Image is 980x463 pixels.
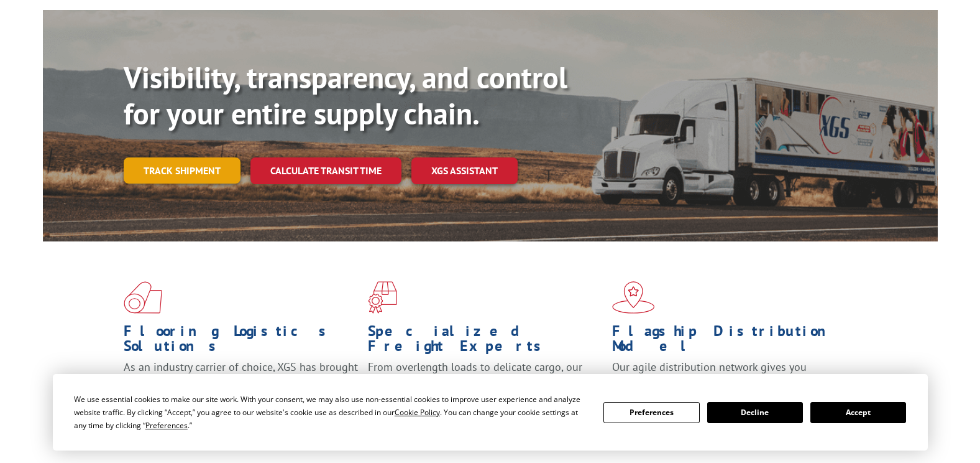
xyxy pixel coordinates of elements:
[124,360,358,404] span: As an industry carrier of choice, XGS has brought innovation and dedication to flooring logistics...
[810,402,906,423] button: Accept
[250,157,401,184] a: Calculate transit time
[368,324,603,360] h1: Specialized Freight Experts
[395,407,440,418] span: Cookie Policy
[124,281,162,314] img: xgs-icon-total-supply-chain-intelligence-red
[612,360,841,389] span: Our agile distribution network gives you nationwide inventory management on demand.
[124,324,359,360] h1: Flooring Logistics Solutions
[74,393,588,432] div: We use essential cookies to make our site work. With your consent, we may also use non-essential ...
[612,324,847,360] h1: Flagship Distribution Model
[124,58,567,133] b: Visibility, transparency, and control for your entire supply chain.
[124,157,240,184] a: Track shipment
[53,374,928,451] div: Cookie Consent Prompt
[368,360,603,415] p: From overlength loads to delicate cargo, our experienced staff knows the best way to move your fr...
[411,157,518,184] a: XGS ASSISTANT
[612,281,655,314] img: xgs-icon-flagship-distribution-model-red
[368,281,397,314] img: xgs-icon-focused-on-flooring-red
[707,402,803,423] button: Decline
[603,402,699,423] button: Preferences
[145,420,188,431] span: Preferences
